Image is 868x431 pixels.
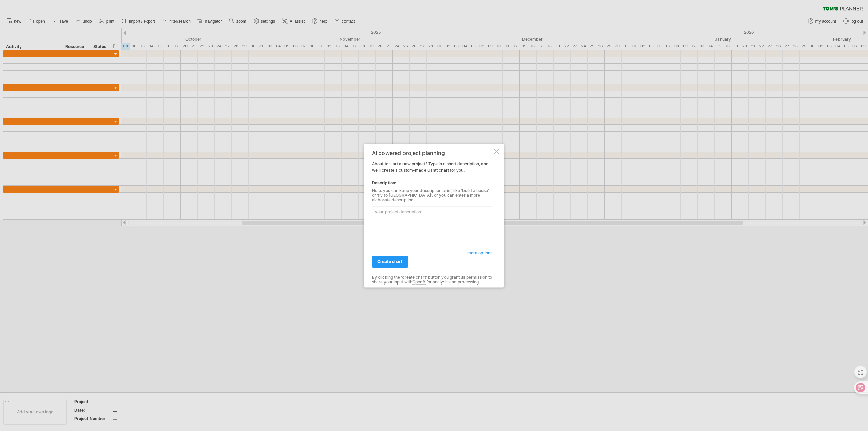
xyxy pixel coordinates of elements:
[372,275,492,285] div: By clicking the 'create chart' button you grant us permission to share your input with for analys...
[377,259,402,264] span: create chart
[372,256,408,268] a: create chart
[372,150,492,156] div: AI powered project planning
[372,150,492,281] div: About to start a new project? Type in a short description, and we'll create a custom-made Gantt c...
[372,180,492,186] div: Description:
[372,188,492,203] div: Note: you can keep your description brief, like 'build a house' or 'fly to [GEOGRAPHIC_DATA]', or...
[467,250,492,255] span: more options
[467,250,492,256] a: more options
[412,280,426,285] a: OpenAI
